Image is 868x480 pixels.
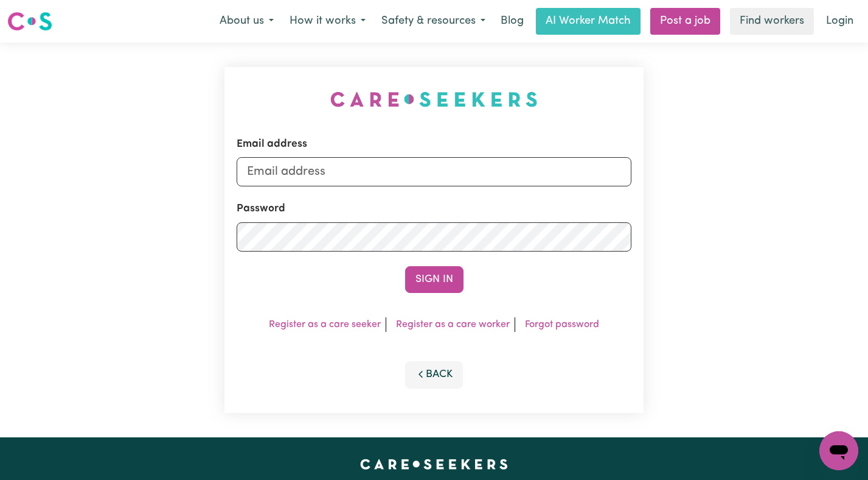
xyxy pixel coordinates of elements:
[360,459,508,469] a: Careseekers home page
[396,320,510,330] a: Register as a care worker
[405,266,464,293] button: Sign In
[525,320,599,330] a: Forgot password
[282,9,373,34] button: How it works
[212,9,282,34] button: About us
[730,8,814,35] a: Find workers
[269,320,381,330] a: Register as a care seeker
[373,9,493,34] button: Safety & resources
[237,201,285,217] label: Password
[7,10,52,32] img: Careseekers logo
[493,8,531,35] a: Blog
[405,361,464,388] button: Back
[237,136,307,152] label: Email address
[819,8,861,35] a: Login
[237,157,632,186] input: Email address
[7,7,52,35] a: Careseekers logo
[819,431,858,470] iframe: Button to launch messaging window
[536,8,641,35] a: AI Worker Match
[650,8,720,35] a: Post a job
